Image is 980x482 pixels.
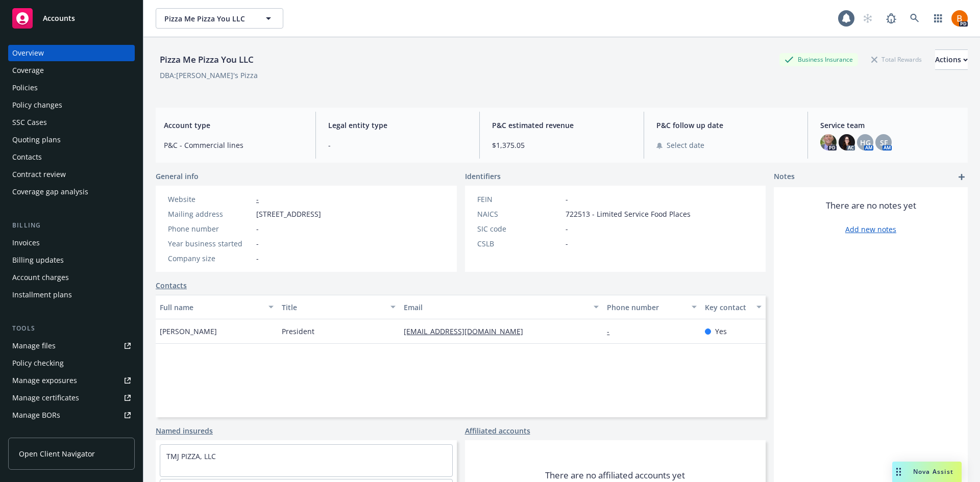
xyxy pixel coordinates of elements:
span: - [328,140,468,150]
span: Identifiers [465,171,501,182]
div: Total Rewards [866,53,927,66]
div: Email [404,302,587,313]
a: Billing updates [8,252,135,268]
a: Report a Bug [881,8,901,29]
a: Contacts [156,280,187,291]
div: Coverage [12,62,44,79]
span: [STREET_ADDRESS] [256,209,321,219]
span: 722513 - Limited Service Food Places [566,209,691,219]
a: Accounts [8,4,135,33]
div: Website [168,194,252,205]
div: Drag to move [892,462,905,482]
div: CSLB [477,238,561,249]
div: Mailing address [168,209,252,219]
a: Overview [8,45,135,61]
button: Phone number [603,295,700,319]
span: President [282,326,314,337]
a: Manage certificates [8,390,135,406]
a: - [256,194,259,204]
a: Manage files [8,338,135,354]
div: Quoting plans [12,132,61,148]
span: [PERSON_NAME] [160,326,217,337]
div: Company size [168,253,252,264]
span: $1,375.05 [492,140,631,150]
a: [EMAIL_ADDRESS][DOMAIN_NAME] [404,326,531,336]
div: Business Insurance [779,53,858,66]
button: Actions [935,49,968,70]
div: Overview [12,45,44,61]
div: SSC Cases [12,114,47,131]
img: photo [820,134,837,150]
a: Affiliated accounts [465,425,530,436]
a: Add new notes [845,224,896,235]
div: DBA: [PERSON_NAME]'s Pizza [160,70,258,81]
span: - [256,223,259,234]
a: Manage exposures [8,372,135,389]
div: Title [282,302,384,313]
div: SIC code [477,223,561,234]
div: Manage BORs [12,407,60,423]
a: Policy checking [8,355,135,371]
a: TMJ PIZZA, LLC [166,451,216,461]
span: - [256,238,259,249]
div: Tools [8,323,135,334]
a: Coverage gap analysis [8,184,135,200]
button: Pizza Me Pizza You LLC [156,8,283,29]
button: Title [278,295,400,319]
div: Billing [8,220,135,231]
div: Policies [12,80,38,96]
span: - [256,253,259,264]
span: Service team [820,120,960,131]
div: Phone number [168,223,252,234]
div: Summary of insurance [12,424,90,441]
span: - [566,223,568,234]
button: Nova Assist [892,462,962,482]
a: Account charges [8,269,135,286]
div: NAICS [477,209,561,219]
div: Pizza Me Pizza You LLC [156,53,258,66]
div: Full name [160,302,262,313]
a: Quoting plans [8,132,135,148]
div: Manage exposures [12,372,77,389]
span: Notes [774,171,795,183]
span: - [566,238,568,249]
a: - [607,326,618,336]
div: Policy changes [12,97,62,113]
div: Coverage gap analysis [12,184,88,200]
div: Actions [935,50,968,69]
a: Manage BORs [8,407,135,423]
span: Open Client Navigator [19,448,95,459]
span: HG [860,137,871,148]
span: Account type [164,120,303,131]
span: SF [880,137,888,148]
div: Contract review [12,166,66,183]
span: P&C - Commercial lines [164,140,303,150]
a: Contract review [8,166,135,183]
div: Manage files [12,338,56,354]
span: There are no notes yet [826,199,916,212]
img: photo [951,10,968,27]
a: Policies [8,80,135,96]
div: Billing updates [12,252,64,268]
a: SSC Cases [8,114,135,131]
a: Installment plans [8,287,135,303]
span: Nova Assist [913,467,953,476]
span: Accounts [43,14,75,22]
div: Account charges [12,269,69,286]
a: Contacts [8,149,135,165]
div: Invoices [12,235,40,251]
img: photo [839,134,855,150]
span: P&C follow up date [656,120,796,131]
a: add [955,171,968,183]
span: There are no affiliated accounts yet [545,469,685,481]
button: Full name [156,295,278,319]
a: Policy changes [8,97,135,113]
div: Contacts [12,149,42,165]
div: Key contact [705,302,750,313]
div: Phone number [607,302,685,313]
a: Start snowing [857,8,878,29]
a: Coverage [8,62,135,79]
span: P&C estimated revenue [492,120,631,131]
div: Manage certificates [12,390,79,406]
